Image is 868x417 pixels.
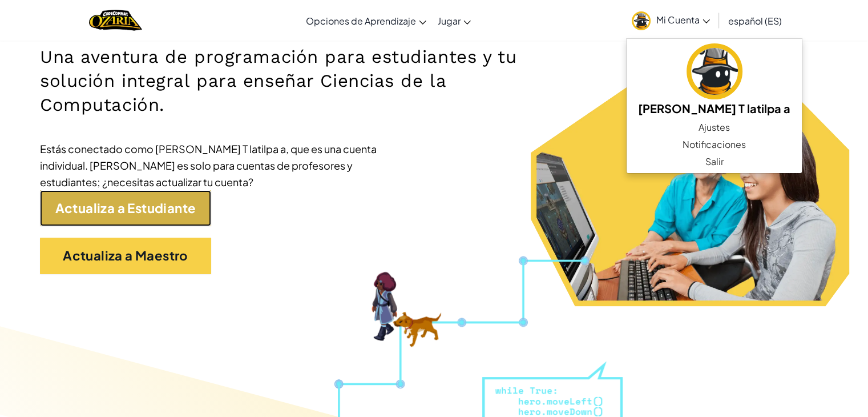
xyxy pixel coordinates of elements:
[687,43,742,99] img: avatar
[627,42,802,119] a: [PERSON_NAME] T latilpa a
[40,190,211,226] a: Actualiza a Estudiante
[728,15,782,27] span: español (ES)
[89,9,142,32] img: Home
[722,5,788,36] a: español (ES)
[656,14,710,26] span: Mi Cuenta
[626,2,716,38] a: Mi Cuenta
[40,141,382,190] div: Estás conectado como [PERSON_NAME] T latilpa a, que es una cuenta individual. [PERSON_NAME] es so...
[89,9,142,32] a: Ozaria by CodeCombat logo
[627,136,802,153] a: Notificaciones
[632,11,651,30] img: avatar
[627,153,802,170] a: Salir
[300,5,432,36] a: Opciones de Aprendizaje
[638,99,790,117] h5: [PERSON_NAME] T latilpa a
[40,45,568,118] h2: Una aventura de programación para estudiantes y tu solución integral para enseñar Ciencias de la ...
[306,15,416,27] span: Opciones de Aprendizaje
[627,119,802,136] a: Ajustes
[683,138,746,151] span: Notificaciones
[40,238,211,274] a: Actualiza a Maestro
[432,5,477,36] a: Jugar
[438,15,461,27] span: Jugar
